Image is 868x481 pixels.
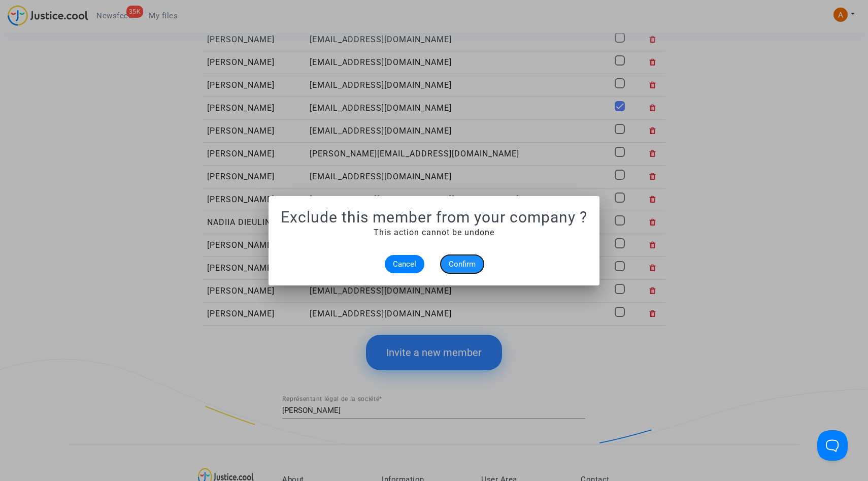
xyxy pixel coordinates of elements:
[385,255,424,273] button: Cancel
[393,260,416,269] span: Cancel
[441,255,484,273] button: Confirm
[281,208,587,227] h1: Exclude this member from your company ?
[374,228,494,237] span: This action cannot be undone
[449,260,476,269] span: Confirm
[817,430,848,461] iframe: Help Scout Beacon - Open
